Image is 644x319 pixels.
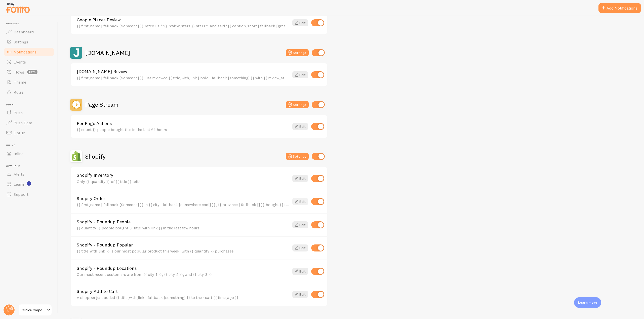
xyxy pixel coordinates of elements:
a: Shopify Inventory [77,173,289,177]
h2: Shopify [85,153,106,160]
div: {{ count }} people bought this in the last 24 hours [77,127,289,132]
span: Get Help [6,165,55,168]
img: fomo-relay-logo-orange.svg [5,1,30,14]
button: Settings [286,101,309,108]
svg: <p>Watch New Feature Tutorials!</p> [27,181,31,186]
a: Per Page Actions [77,121,289,126]
div: Only {{ quantity }} of {{ title }} left! [77,179,289,184]
a: Edit [292,221,308,228]
button: Settings [286,49,309,56]
a: Edit [292,291,308,298]
div: Learn more [574,297,601,308]
a: Learn [3,179,55,189]
div: {{ first_name | fallback [Someone] }} just reviewed {{ title_with_link | bold | fallback [somethi... [77,76,289,80]
img: Page Stream [70,99,82,111]
span: Support [14,192,28,197]
a: Shopify - Roundup Popular [77,243,289,247]
a: Edit [292,71,308,78]
div: Our most recent customers are from {{ city_1 }}, {{ city_2 }}, and {{ city_3 }} [77,272,289,277]
span: Rules [14,90,24,95]
a: Edit [292,198,308,205]
span: Events [14,59,26,65]
img: Judge.me [70,47,82,59]
span: Push [6,103,55,106]
span: Notifications [14,49,36,54]
a: Opt-In [3,128,55,138]
a: Shopify Add to Cart [77,289,289,294]
span: Alerts [14,172,24,177]
a: Push [3,108,55,118]
span: Opt-In [14,130,25,135]
a: Theme [3,77,55,87]
span: Dashboard [14,29,34,34]
span: beta [27,70,37,74]
a: Google Places Review [77,18,289,22]
a: Edit [292,244,308,251]
p: Learn more [578,300,597,305]
a: Push Data [3,118,55,128]
span: Clínica Corpórea [22,307,46,313]
span: Push Data [14,120,32,125]
a: Notifications [3,47,55,57]
div: {{ first_name | fallback [Someone] }} rated us **{{ review_stars }} stars** and said *{{ caption_... [77,24,289,28]
a: Inline [3,149,55,159]
a: Flows beta [3,67,55,77]
a: Alerts [3,169,55,179]
span: Learn [14,182,24,187]
span: Inline [6,144,55,147]
h2: Page Stream [85,101,118,108]
a: Edit [292,175,308,182]
span: Push [14,110,23,115]
a: Edit [292,268,308,275]
a: [DOMAIN_NAME] Review [77,69,289,74]
a: Rules [3,87,55,97]
span: Settings [14,39,28,44]
div: A shopper just added {{ title_with_link | fallback [something] }} to their cart {{ time_ago }} [77,295,289,300]
h2: [DOMAIN_NAME] [85,49,130,57]
span: Theme [14,80,26,85]
button: Settings [286,153,309,160]
a: Clínica Corpórea [18,304,52,316]
div: {{ title_with_link }} is our most popular product this week, with {{ quantity }} purchases [77,249,289,253]
span: Flows [14,70,24,75]
a: Dashboard [3,27,55,37]
a: Edit [292,19,308,26]
a: Shopify - Roundup Locations [77,266,289,271]
a: Support [3,189,55,199]
div: {{ quantity }} people bought {{ title_with_link }} in the last few hours [77,226,289,230]
a: Edit [292,123,308,130]
a: Events [3,57,55,67]
div: {{ first_name | fallback [Someone] }} in {{ city | fallback [somewhere cool] }}, {{ province | fa... [77,202,289,207]
img: Shopify [70,150,82,162]
span: Inline [14,151,23,156]
span: Pop-ups [6,22,55,25]
a: Shopify - Roundup People [77,220,289,224]
a: Settings [3,37,55,47]
a: Shopify Order [77,196,289,201]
